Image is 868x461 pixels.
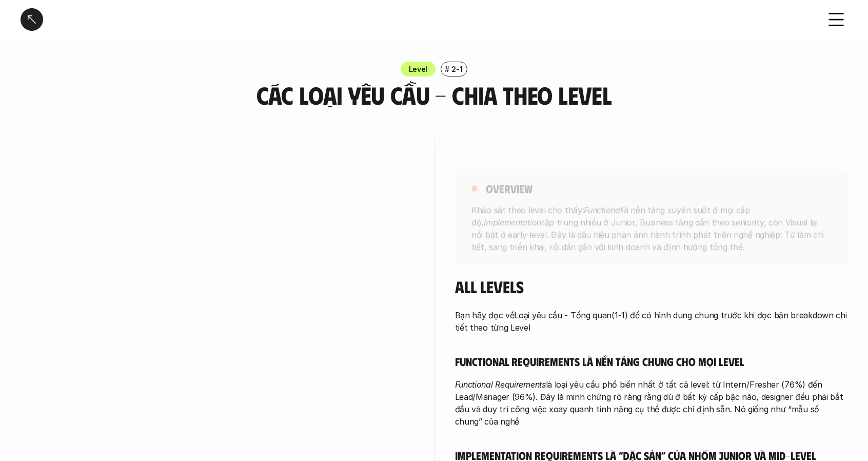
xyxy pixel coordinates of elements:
[409,64,428,74] p: Level
[216,82,652,109] h3: Các loại yêu cầu - Chia theo level
[451,64,462,74] p: 2-1
[445,65,449,73] h6: #
[514,310,611,320] a: Loại yêu cầu - Tổng quan
[455,309,848,334] p: Bạn hãy đọc về (1-1) để có hình dung chung trước khi đọc bản breakdown chi tiết theo từng Level
[455,354,848,369] h5: Functional Requirements là nền tảng chung cho mọi level
[584,205,622,215] em: Functional
[455,379,546,390] em: Functional Requirements
[486,181,532,196] h5: overview
[471,204,832,253] p: Khảo sát theo level cho thấy: là nền tảng xuyên suốt ở mọi cấp độ, tập trung nhiều ở Junior, Busi...
[455,277,848,296] h4: All levels
[484,217,541,227] em: Implementation
[455,378,848,428] p: là loại yêu cầu phổ biến nhất ở tất cả level: từ Intern/Fresher (76%) đến Lead/Manager (96%). Đây...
